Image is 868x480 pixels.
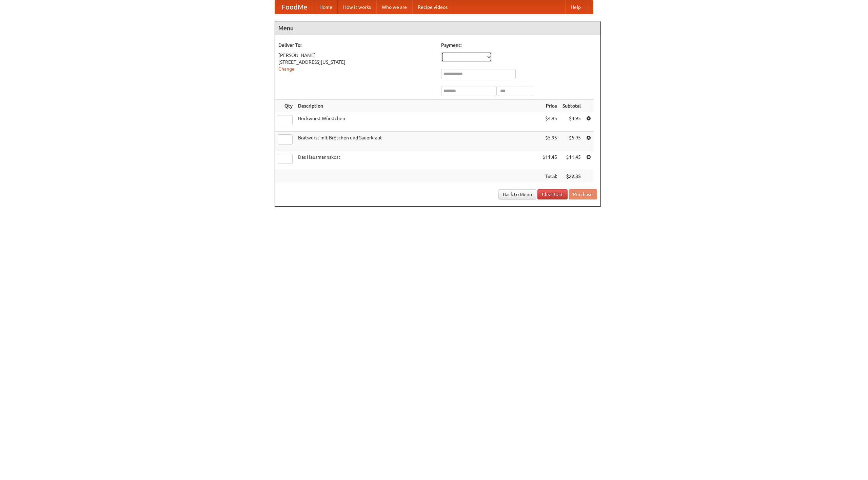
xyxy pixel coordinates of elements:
[540,170,560,183] th: Total:
[295,100,540,112] th: Description
[278,59,434,65] div: [STREET_ADDRESS][US_STATE]
[441,42,597,49] h5: Payment:
[295,132,540,151] td: Bratwurst mit Brötchen und Sauerkraut
[560,151,584,170] td: $11.45
[560,112,584,132] td: $4.95
[540,100,560,112] th: Price
[295,112,540,132] td: Bockwurst Würstchen
[275,100,295,112] th: Qty
[498,189,536,199] a: Back to Menu
[560,132,584,151] td: $5.95
[540,112,560,132] td: $4.95
[278,52,434,59] div: [PERSON_NAME]
[537,189,568,199] a: Clear Cart
[278,66,295,72] a: Change
[275,0,314,14] a: FoodMe
[295,151,540,170] td: Das Hausmannskost
[560,170,584,183] th: $22.35
[540,132,560,151] td: $5.95
[278,42,434,49] h5: Deliver To:
[540,151,560,170] td: $11.45
[338,0,376,14] a: How it works
[565,0,586,14] a: Help
[376,0,412,14] a: Who we are
[314,0,338,14] a: Home
[275,21,600,35] h4: Menu
[412,0,453,14] a: Recipe videos
[569,189,597,199] button: Purchase
[560,100,584,112] th: Subtotal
